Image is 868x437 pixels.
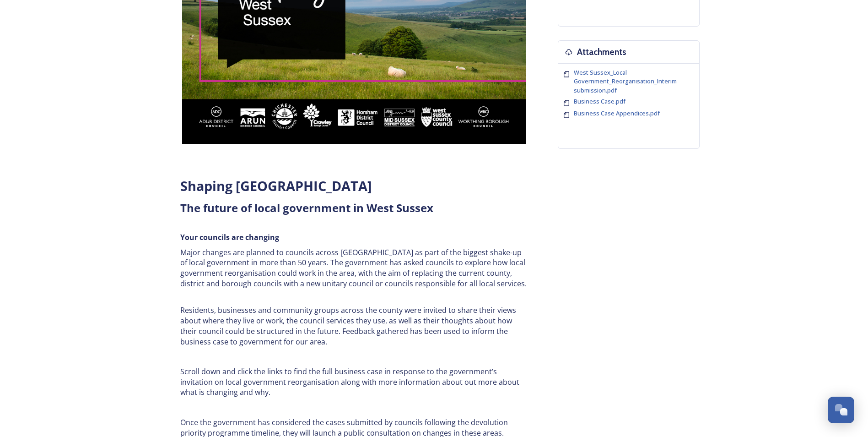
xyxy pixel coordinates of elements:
h3: Attachments [577,45,626,59]
button: Open Chat [828,397,854,423]
strong: Shaping [GEOGRAPHIC_DATA] [180,177,372,195]
p: Scroll down and click the links to find the full business case in response to the government’s in... [180,366,528,398]
span: Business Case.pdf [574,97,625,105]
span: West Sussex_Local Government_Reorganisation_Interim submission.pdf [574,68,677,94]
p: Residents, businesses and community groups across the county were invited to share their views ab... [180,305,528,347]
p: Major changes are planned to councils across [GEOGRAPHIC_DATA] as part of the biggest shake-up of... [180,247,528,289]
strong: The future of local government in West Sussex [180,200,433,215]
strong: Your councils are changing [180,232,279,242]
span: Business Case Appendices.pdf [574,109,660,117]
